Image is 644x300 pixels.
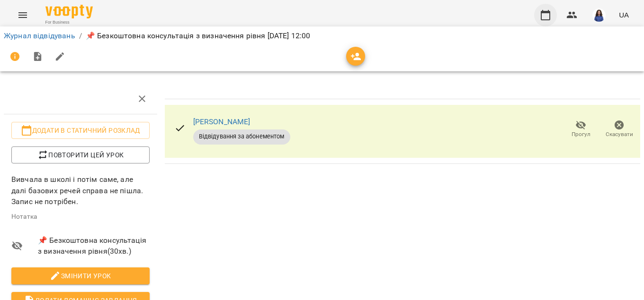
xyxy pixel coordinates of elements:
[11,267,150,284] button: Змінити урок
[38,235,150,257] span: 📌 Безкоштовна консультація з визначення рівня ( 30 хв. )
[572,130,590,138] span: Прогул
[606,130,633,138] span: Скасувати
[19,149,142,161] span: Повторити цей урок
[86,30,311,42] p: 📌 Безкоштовна консультація з визначення рівня [DATE] 12:00
[45,19,93,26] span: For Business
[193,117,250,126] a: [PERSON_NAME]
[11,4,34,26] button: Menu
[19,270,142,282] span: Змінити урок
[4,30,640,42] nav: breadcrumb
[19,125,142,136] span: Додати в статичний розклад
[600,116,638,143] button: Скасувати
[592,9,606,22] img: 896d7bd98bada4a398fcb6f6c121a1d1.png
[11,212,150,222] p: Нотатка
[11,122,150,139] button: Додати в статичний розклад
[4,31,75,40] a: Журнал відвідувань
[79,30,82,42] li: /
[615,6,633,24] button: UA
[11,146,150,163] button: Повторити цей урок
[562,116,600,143] button: Прогул
[45,5,93,18] img: Voopty Logo
[193,132,290,141] span: Відвідування за абонементом
[11,174,150,207] p: Вивчала в школі і потім саме, але далі базових речей справа не пішла. Запис не потрібен.
[619,10,629,20] span: UA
